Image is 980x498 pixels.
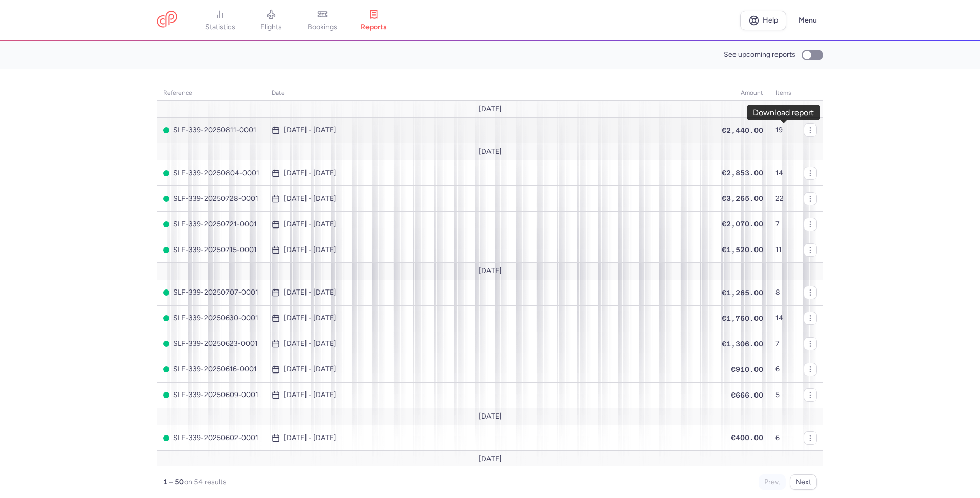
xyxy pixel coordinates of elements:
strong: 1 – 50 [163,478,184,486]
span: €910.00 [731,365,763,374]
time: [DATE] - [DATE] [284,169,336,177]
th: amount [716,86,769,101]
span: SLF-339-20250804-0001 [163,169,259,177]
button: Next [790,474,817,490]
span: SLF-339-20250623-0001 [163,340,259,348]
time: [DATE] - [DATE] [284,126,336,134]
time: [DATE] - [DATE] [284,195,336,203]
span: €666.00 [731,391,763,399]
span: €1,520.00 [722,245,763,254]
td: 14 [769,160,798,186]
time: [DATE] - [DATE] [284,246,336,254]
td: 14 [769,305,798,331]
span: €1,760.00 [722,314,763,322]
span: SLF-339-20250609-0001 [163,391,259,399]
span: €1,265.00 [722,288,763,297]
span: €2,853.00 [722,169,763,177]
span: on 54 results [184,478,227,486]
time: [DATE] - [DATE] [284,391,336,399]
div: Download report [753,108,814,117]
span: €400.00 [731,433,763,442]
time: [DATE] - [DATE] [284,314,336,322]
a: Help [740,11,786,30]
td: 5 [769,382,798,408]
span: statistics [205,23,235,32]
span: €1,306.00 [722,340,763,348]
th: items [769,86,798,101]
span: [DATE] [479,412,502,421]
button: Prev. [759,474,786,490]
td: 7 [769,331,798,357]
span: Help [763,16,778,24]
a: bookings [297,9,348,32]
button: Menu [792,11,823,30]
span: [DATE] [479,267,502,275]
span: SLF-339-20250630-0001 [163,314,259,322]
td: 6 [769,357,798,382]
span: €2,440.00 [722,126,763,134]
time: [DATE] - [DATE] [284,288,336,297]
span: SLF-339-20250715-0001 [163,246,259,254]
span: bookings [308,23,337,32]
span: SLF-339-20250616-0001 [163,365,259,374]
span: SLF-339-20250728-0001 [163,195,259,203]
a: reports [348,9,399,32]
span: SLF-339-20250721-0001 [163,220,259,229]
a: flights [246,9,297,32]
span: reports [361,23,387,32]
time: [DATE] - [DATE] [284,220,336,229]
th: reference [157,86,266,101]
td: 7 [769,212,798,237]
span: €3,265.00 [722,194,763,202]
span: [DATE] [479,105,502,113]
td: 8 [769,280,798,305]
td: 22 [769,186,798,212]
a: statistics [194,9,246,32]
span: See upcoming reports [724,51,795,59]
time: [DATE] - [DATE] [284,434,336,442]
td: 19 [769,117,798,143]
td: 6 [769,425,798,451]
td: 11 [769,237,798,263]
time: [DATE] - [DATE] [284,340,336,348]
a: CitizenPlane red outlined logo [157,11,177,30]
span: €2,070.00 [722,220,763,228]
time: [DATE] - [DATE] [284,365,336,374]
span: SLF-339-20250602-0001 [163,434,259,442]
span: SLF-339-20250811-0001 [163,126,259,134]
th: date [266,86,716,101]
span: flights [260,23,282,32]
span: [DATE] [479,455,502,463]
span: [DATE] [479,148,502,156]
span: SLF-339-20250707-0001 [163,288,259,297]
